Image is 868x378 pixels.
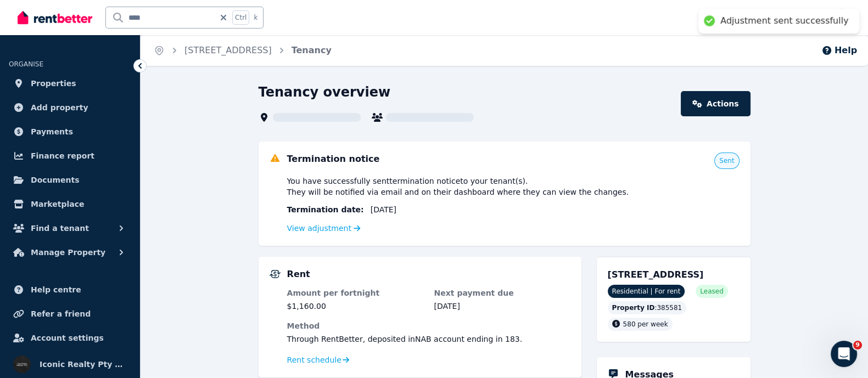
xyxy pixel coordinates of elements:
[9,327,131,349] a: Account settings
[9,53,180,87] div: Let me take a look into this and I'll come back to you.
[52,294,61,303] button: Upload attachment
[287,320,570,331] dt: Method
[292,45,332,55] a: Tenancy
[287,354,350,365] a: Rent schedule
[31,198,84,211] span: Marketplace
[259,83,391,101] h1: Tenancy overview
[70,294,79,303] button: Start recording
[40,97,211,131] div: i want to do a new lease just need to know how i do the bank details
[287,354,341,365] span: Rent schedule
[9,97,131,119] a: Add property
[31,331,104,345] span: Account settings
[7,4,28,25] button: go back
[9,132,211,197] div: Iconic says…
[53,5,125,14] h1: [PERSON_NAME]
[608,285,685,298] span: Residential | For rent
[232,10,249,25] span: Ctrl
[287,153,380,166] h5: Termination notice
[40,132,211,188] div: basiclly what i need to kniow is how i add anoter bank account and how i choose the bank details ...
[9,145,131,167] a: Finance report
[608,301,687,314] div: : 385581
[31,283,81,296] span: Help centre
[35,294,43,303] button: Gif picker
[287,224,361,233] a: View adjustment
[434,287,570,298] dt: Next payment due
[9,303,131,325] a: Refer a friend
[9,60,43,68] span: ORGANISE
[18,59,171,81] div: Let me take a look into this and I'll come back to you.
[700,287,723,296] span: Leased
[270,270,281,278] img: Rental Payments
[193,4,212,24] div: Close
[9,97,211,132] div: Iconic says…
[831,341,857,367] iframe: Intercom live chat
[623,320,668,328] span: 580 per week
[287,268,310,281] h5: Rent
[48,103,202,125] div: i want to do a new lease just need to know how i do the bank details
[31,222,89,235] span: Find a tenant
[853,341,862,349] span: 9
[9,53,211,96] div: Rochelle says…
[287,204,364,215] span: Termination date :
[31,101,88,114] span: Add property
[188,290,206,307] button: Send a message…
[9,217,131,239] button: Find a tenant
[31,125,73,138] span: Payments
[9,197,180,275] div: It seems that the tenancy already ended. You can click on the 'Get started' button to create a ne...
[17,294,26,303] button: Emoji picker
[287,287,423,298] dt: Amount per fortnight
[287,335,523,343] span: Through RentBetter , deposited in NAB account ending in 183 .
[9,169,131,191] a: Documents
[719,156,734,165] span: Sent
[141,35,345,66] nav: Breadcrumb
[18,204,171,268] div: It seems that the tenancy already ended. You can click on the 'Get started' button to create a ne...
[31,6,49,24] img: Profile image for Rochelle
[31,307,91,320] span: Refer a friend
[13,356,31,373] img: Iconic Realty Pty Ltd
[287,301,423,312] dd: $1,160.00
[9,271,210,290] textarea: Message…
[48,139,202,182] div: basiclly what i need to kniow is how i add anoter bank account and how i choose the bank details ...
[371,204,396,215] span: [DATE]
[821,44,857,57] button: Help
[9,193,131,215] a: Marketplace
[434,301,570,312] dd: [DATE]
[9,279,131,301] a: Help centre
[184,45,272,55] a: [STREET_ADDRESS]
[172,4,193,25] button: Home
[720,15,848,27] div: Adjustment sent successfully
[18,9,92,26] img: RentBetter
[31,246,105,259] span: Manage Property
[9,72,131,94] a: Properties
[287,176,629,198] span: You have successfully sent termination notice to your tenant(s) . They will be notified via email...
[254,13,257,22] span: k
[31,77,76,90] span: Properties
[9,121,131,143] a: Payments
[40,358,127,371] span: Iconic Realty Pty Ltd
[612,303,655,312] span: Property ID
[31,149,94,162] span: Finance report
[53,14,75,25] p: Active
[681,91,750,116] a: Actions
[31,173,80,187] span: Documents
[9,241,131,263] button: Manage Property
[608,269,704,280] span: [STREET_ADDRESS]
[9,197,211,284] div: Rochelle says…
